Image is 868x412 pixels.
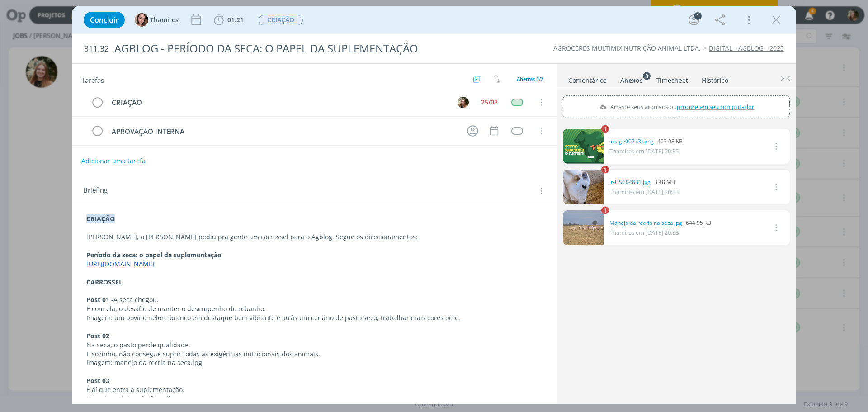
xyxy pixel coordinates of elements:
[81,74,104,85] span: Tarefas
[86,394,543,403] p: Mas ela sozinha não faz milagre.
[86,331,109,340] strong: Post 02
[72,6,796,404] div: dialog
[108,126,458,137] div: APROVAÇÃO INTERNA
[81,153,146,169] button: Adicionar uma tarefa
[595,101,757,113] label: Arraste seus arquivos ou
[90,16,118,24] span: Concluir
[609,137,654,146] a: image002 (3).png
[227,15,244,24] span: 01:21
[458,97,469,108] img: L
[481,99,498,105] div: 25/08
[86,251,222,259] strong: Período da seca: o papel da suplementação
[86,385,543,394] p: É aí que entra a suplementação.
[456,95,470,109] button: L
[86,358,543,367] p: Imagem: manejo da recria na seca.jpg
[609,147,679,155] span: Thamires em [DATE] 20:35
[620,76,643,85] div: Anexos
[84,44,109,54] span: 311.32
[84,12,125,28] button: Concluir
[150,17,179,23] span: Thamires
[83,185,108,197] span: Briefing
[694,12,702,20] div: 1
[86,295,543,304] p: A seca chegou.
[86,313,543,322] p: Imagem: um bovino nelore branco em destaque bem vibrante e atrás um cenário de pasto seco, trabal...
[86,232,543,242] p: [PERSON_NAME], o [PERSON_NAME] pediu pra gente um carrossel para o Agblog. Segue os direcionamentos:
[709,44,784,52] a: DIGITAL - AGBLOG - 2025
[135,13,148,27] img: T
[601,125,609,133] sup: 1
[86,214,115,223] strong: CRIAÇÃO
[517,76,543,82] span: Abertas 2/2
[86,376,109,385] strong: Post 03
[609,178,679,186] div: 3.48 MB
[108,97,449,108] div: CRIAÇÃO
[643,72,651,80] sup: 3
[609,188,679,196] span: Thamires em [DATE] 20:33
[687,13,701,27] button: 1
[86,278,123,286] u: CARROSSEL
[656,72,689,85] a: Timesheet
[212,13,246,27] button: 01:21
[258,14,303,26] button: CRIAÇÃO
[701,72,729,85] a: Histórico
[609,137,683,146] div: 463.08 KB
[609,219,711,227] div: 644.95 KB
[259,15,303,25] span: CRIAÇÃO
[568,72,607,85] a: Comentários
[494,75,500,83] img: arrow-down-up.svg
[609,178,651,186] a: lr-DSC04831.jpg
[601,207,609,214] sup: 1
[111,38,489,60] div: AGBLOG - PERÍODO DA SECA: O PAPEL DA SUPLEMENTAÇÃO
[553,44,701,52] a: AGROCERES MULTIMIX NUTRIÇÃO ANIMAL LTDA.
[86,304,543,313] p: E com ela, o desafio de manter o desempenho do rebanho.
[609,228,679,237] span: Thamires em [DATE] 20:33
[677,103,754,111] span: procure em seu computador
[86,341,543,350] p: Na seca, o pasto perde qualidade.
[135,13,179,27] button: TThamires
[86,295,113,304] strong: Post 01 -
[86,260,155,268] a: [URL][DOMAIN_NAME]
[86,350,543,359] p: E sozinho, não consegue suprir todas as exigências nutricionais dos animais.
[609,219,682,227] a: Manejo da recria na seca.jpg
[601,166,609,174] sup: 1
